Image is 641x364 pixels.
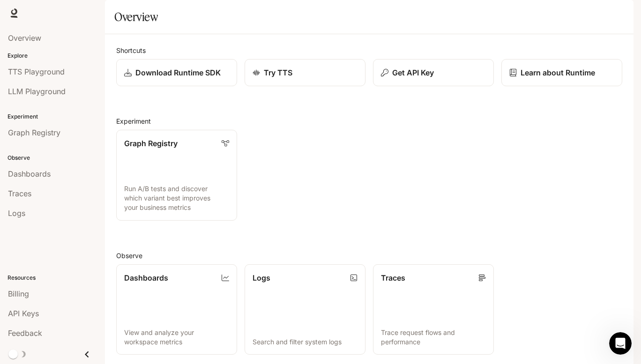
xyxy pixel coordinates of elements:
button: Get API Key [373,59,494,86]
p: Graph Registry [124,138,178,149]
h2: Shortcuts [116,45,622,55]
p: Try TTS [264,67,292,78]
p: View and analyze your workspace metrics [124,328,229,347]
p: Get API Key [392,67,434,78]
a: Try TTS [245,59,365,86]
iframe: Intercom live chat [609,332,632,355]
p: Trace request flows and performance [381,328,486,347]
p: Dashboards [124,272,168,283]
p: Traces [381,272,405,283]
a: Download Runtime SDK [116,59,237,86]
a: Learn about Runtime [501,59,622,86]
h2: Experiment [116,116,622,126]
p: Logs [253,272,270,283]
h1: Overview [114,7,158,26]
p: Search and filter system logs [253,337,358,347]
p: Run A/B tests and discover which variant best improves your business metrics [124,184,229,212]
p: Download Runtime SDK [135,67,221,78]
a: LogsSearch and filter system logs [245,264,365,355]
a: DashboardsView and analyze your workspace metrics [116,264,237,355]
p: Learn about Runtime [521,67,595,78]
a: TracesTrace request flows and performance [373,264,494,355]
h2: Observe [116,251,622,260]
a: Graph RegistryRun A/B tests and discover which variant best improves your business metrics [116,130,237,221]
